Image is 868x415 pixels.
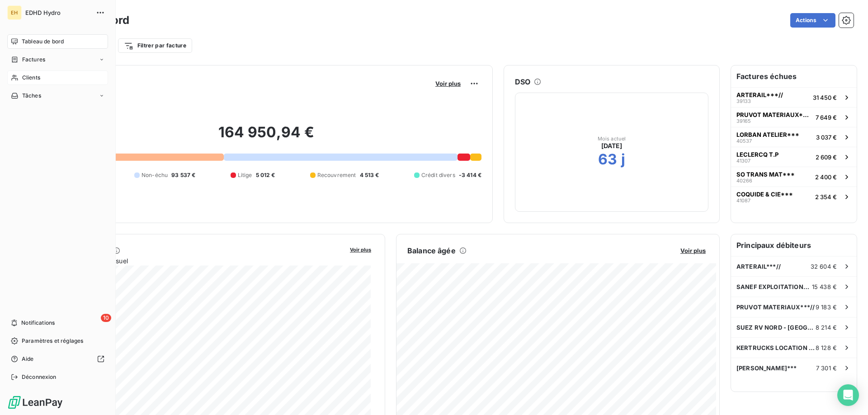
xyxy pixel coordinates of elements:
[731,234,857,256] h6: Principaux débiteurs
[22,355,34,363] span: Aide
[678,247,708,255] button: Voir plus
[790,13,835,28] button: Actions
[816,303,837,311] span: 9 183 €
[598,136,626,141] span: Mois actuel
[736,138,752,144] span: 40537
[816,134,837,141] span: 3 037 €
[101,314,111,322] span: 10
[7,395,63,410] img: Logo LeanPay
[736,303,815,311] span: PRUVOT MATERIAUX***//
[731,147,857,167] button: LECLERCQ T.P413072 609 €
[459,171,481,179] span: -3 414 €
[7,352,108,366] a: Aide
[51,123,481,150] h2: 164 950,94 €
[350,247,371,253] span: Voir plus
[816,324,837,331] span: 8 214 €
[736,364,797,372] span: [PERSON_NAME]***
[731,127,857,147] button: LORBAN ATELIER***405373 037 €
[736,111,812,118] span: PRUVOT MATERIAUX***//
[816,154,837,161] span: 2 609 €
[433,79,463,88] button: Voir plus
[22,74,40,82] span: Clients
[837,384,859,406] div: Open Intercom Messenger
[813,94,837,101] span: 31 450 €
[736,191,793,198] span: COQUIDE & CIE***
[680,247,706,254] span: Voir plus
[51,256,344,266] span: Chiffre d'affaires mensuel
[22,373,57,381] span: Déconnexion
[407,245,456,256] h6: Balance âgée
[22,92,41,100] span: Tâches
[25,9,90,16] span: EDHD Hydro
[736,283,812,290] span: SANEF EXPLOITATION***
[815,173,837,181] span: 2 400 €
[816,344,837,351] span: 8 128 €
[736,118,751,124] span: 39165
[731,65,857,87] h6: Factures échues
[21,319,55,327] span: Notifications
[736,198,750,203] span: 41087
[816,364,837,372] span: 7 301 €
[142,171,168,179] span: Non-échu
[22,56,45,64] span: Factures
[731,87,857,107] button: ARTERAIL***//3913331 450 €
[731,107,857,127] button: PRUVOT MATERIAUX***//391657 649 €
[816,114,837,121] span: 7 649 €
[736,158,750,163] span: 41307
[731,187,857,206] button: COQUIDE & CIE***410872 354 €
[601,141,623,150] span: [DATE]
[360,171,379,179] span: 4 513 €
[736,178,752,183] span: 40266
[317,171,356,179] span: Recouvrement
[22,37,64,46] span: Tableau de bord
[621,150,625,168] h2: j
[736,131,799,138] span: LORBAN ATELIER***
[256,171,275,179] span: 5 012 €
[435,80,461,87] span: Voir plus
[22,337,83,345] span: Paramètres et réglages
[811,263,837,270] span: 32 604 €
[736,344,816,351] span: KERTRUCKS LOCATION ET SERVICE***
[515,76,530,87] h6: DSO
[421,171,455,179] span: Crédit divers
[238,171,252,179] span: Litige
[347,245,374,253] button: Voir plus
[736,151,778,158] span: LECLERCQ T.P
[7,5,22,20] div: EH
[815,193,837,201] span: 2 354 €
[736,171,795,178] span: SO TRANS MAT***
[736,98,751,104] span: 39133
[118,38,192,53] button: Filtrer par facture
[598,150,617,168] h2: 63
[731,167,857,187] button: SO TRANS MAT***402662 400 €
[171,171,195,179] span: 93 537 €
[812,283,837,290] span: 15 438 €
[736,324,816,331] span: SUEZ RV NORD - [GEOGRAPHIC_DATA]~~~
